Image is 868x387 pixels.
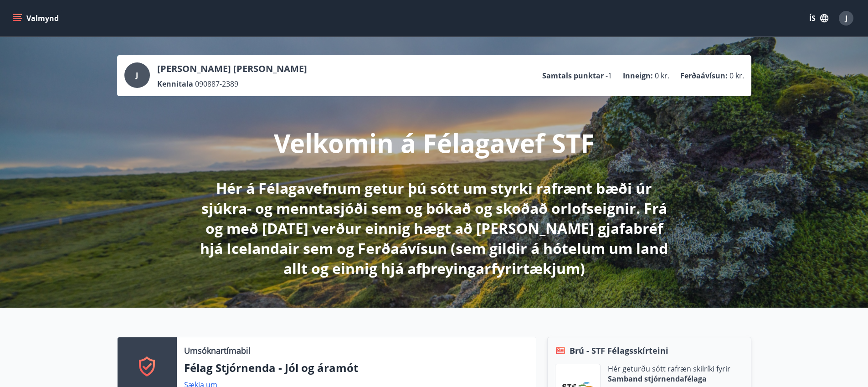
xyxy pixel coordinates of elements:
p: Velkomin á Félagavef STF [274,125,595,160]
button: menu [11,10,62,26]
span: 0 kr. [729,71,744,81]
span: 090887-2389 [195,79,238,89]
button: ÍS [804,10,833,26]
p: Hér á Félagavefnum getur þú sótt um styrki rafrænt bæði úr sjúkra- og menntasjóði sem og bókað og... [194,178,675,279]
p: Inneign : [623,71,653,81]
p: Umsóknartímabil [184,345,251,356]
button: J [835,7,857,29]
p: Kennitala [157,79,193,89]
span: Brú - STF Félagsskírteini [570,345,668,356]
p: Hér geturðu sótt rafræn skilríki fyrir [608,364,730,374]
p: [PERSON_NAME] [PERSON_NAME] [157,62,307,75]
p: Ferðaávísun : [680,71,728,81]
span: 0 kr. [655,71,669,81]
p: Samband stjórnendafélaga [608,374,730,384]
span: J [845,13,847,23]
span: J [136,70,138,80]
span: -1 [606,71,612,81]
p: Samtals punktar [542,71,604,81]
p: Félag Stjórnenda - Jól og áramót [184,360,529,376]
